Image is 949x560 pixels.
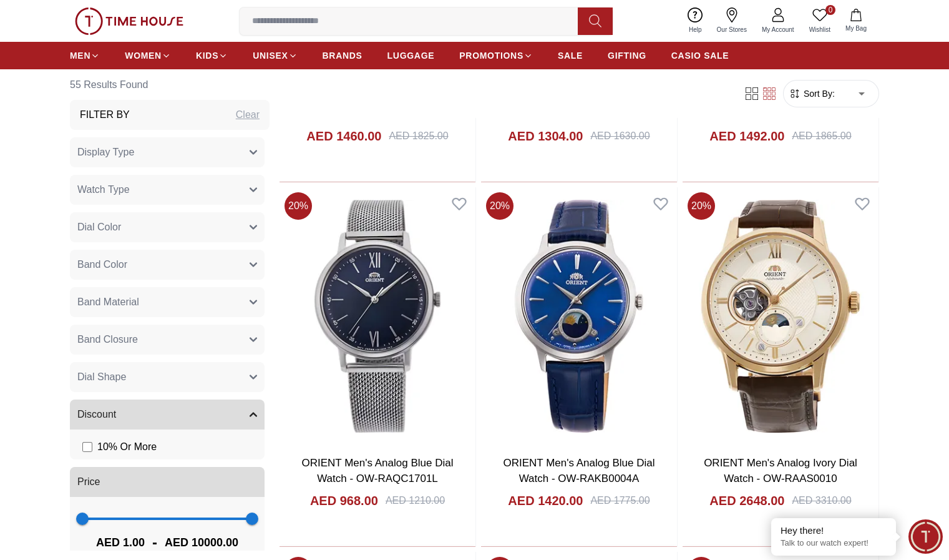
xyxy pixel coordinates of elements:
p: Talk to our watch expert! [781,538,887,549]
span: KIDS [196,49,218,62]
div: AED 1630.00 [590,129,650,144]
a: WOMEN [125,44,171,67]
span: PROMOTIONS [459,49,523,62]
button: Discount [70,400,265,430]
button: Display Type [70,137,265,167]
span: 0 [825,5,835,15]
div: Chat Widget [908,519,943,554]
a: ORIENT Men's Analog Blue Dial Watch - OW-RAKB0004A [504,457,655,485]
img: ORIENT Men's Analog Ivory Dial Watch - OW-RAAS0010 [683,187,878,445]
span: Discount [77,407,116,422]
a: 0Wishlist [802,5,838,37]
button: My Bag [838,6,874,36]
a: ORIENT Men's Analog Blue Dial Watch - OW-RAQC1701L [302,457,454,485]
h4: AED 2648.00 [709,492,784,509]
span: 20 % [688,192,715,220]
a: LUGGAGE [387,44,435,67]
div: Clear [236,107,260,122]
img: ORIENT Men's Analog Blue Dial Watch - OW-RAQC1701L [280,187,475,445]
a: MEN [70,44,100,67]
div: Hey there! [781,524,887,537]
span: Watch Type [77,182,130,197]
span: Band Color [77,257,127,272]
h4: AED 1460.00 [306,127,381,145]
span: Display Type [77,145,134,160]
span: WOMEN [125,49,162,62]
a: SALE [558,44,583,67]
button: Sort By: [789,87,835,100]
a: PROMOTIONS [459,44,533,67]
span: My Bag [840,24,872,33]
h6: 55 Results Found [70,70,270,100]
span: Band Material [77,295,139,310]
span: LUGGAGE [387,49,435,62]
a: KIDS [196,44,228,67]
h4: AED 1304.00 [508,127,583,145]
span: Wishlist [804,25,835,34]
button: Price [70,467,265,497]
a: BRANDS [323,44,363,67]
input: 10% Or More [82,442,92,452]
a: Our Stores [709,5,754,37]
div: AED 1825.00 [389,129,448,144]
h3: Filter By [80,107,130,122]
span: Our Stores [712,25,752,34]
div: AED 1210.00 [386,493,445,508]
span: Help [684,25,707,34]
span: AED 1.00 [96,534,145,551]
span: AED 10000.00 [165,534,238,551]
button: Band Closure [70,325,265,355]
button: Band Material [70,287,265,317]
span: GIFTING [608,49,646,62]
a: CASIO SALE [671,44,729,67]
span: Dial Color [77,220,121,235]
a: Help [681,5,709,37]
div: AED 1775.00 [590,493,650,508]
h4: AED 1492.00 [709,127,784,145]
span: MEN [70,49,90,62]
span: Sort By: [801,87,835,100]
span: 20 % [285,192,312,220]
h4: AED 1420.00 [508,492,583,509]
a: UNISEX [253,44,297,67]
span: SALE [558,49,583,62]
div: AED 1865.00 [792,129,851,144]
button: Dial Color [70,212,265,242]
span: 10 % Or More [97,440,157,454]
span: Dial Shape [77,370,126,385]
button: Watch Type [70,175,265,205]
img: ORIENT Men's Analog Blue Dial Watch - OW-RAKB0004A [481,187,677,445]
span: 20 % [486,192,513,220]
span: UNISEX [253,49,288,62]
span: CASIO SALE [671,49,729,62]
button: Band Color [70,250,265,280]
span: Price [77,474,100,489]
span: My Account [757,25,799,34]
h4: AED 968.00 [310,492,378,509]
span: Band Closure [77,332,138,347]
span: - [145,533,165,553]
span: BRANDS [323,49,363,62]
div: AED 3310.00 [792,493,851,508]
a: ORIENT Men's Analog Ivory Dial Watch - OW-RAAS0010 [704,457,857,485]
a: GIFTING [608,44,646,67]
img: ... [75,7,183,35]
button: Dial Shape [70,362,265,392]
